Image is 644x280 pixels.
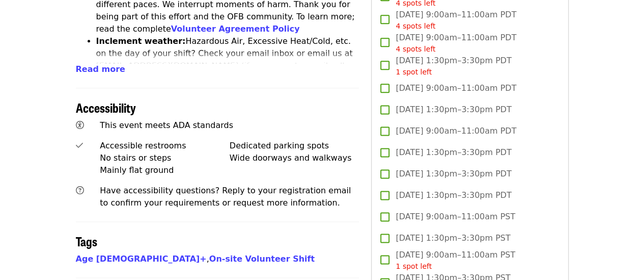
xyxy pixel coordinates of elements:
[396,146,511,159] span: [DATE] 1:30pm–3:30pm PDT
[396,68,432,76] span: 1 spot left
[100,164,230,176] div: Mainly flat ground
[76,63,125,75] button: Read more
[396,262,432,270] span: 1 spot left
[396,32,516,55] span: [DATE] 9:00am–11:00am PDT
[396,82,516,94] span: [DATE] 9:00am–11:00am PDT
[76,141,83,150] i: check icon
[100,140,230,152] div: Accessible restrooms
[76,254,207,264] a: Age [DEMOGRAPHIC_DATA]+
[396,232,510,244] span: [DATE] 1:30pm–3:30pm PST
[100,186,351,208] span: Have accessibility questions? Reply to your registration email to confirm your requirements or re...
[396,211,515,223] span: [DATE] 9:00am–11:00am PST
[396,125,516,137] span: [DATE] 9:00am–11:00am PDT
[396,249,515,272] span: [DATE] 9:00am–11:00am PST
[76,98,136,116] span: Accessibility
[96,36,186,46] strong: Inclement weather:
[76,254,209,264] span: ,
[396,9,516,32] span: [DATE] 9:00am–11:00am PDT
[396,22,435,30] span: 4 spots left
[171,24,300,34] a: Volunteer Agreement Policy
[76,232,97,250] span: Tags
[76,64,125,74] span: Read more
[76,186,84,195] i: question-circle icon
[396,189,511,201] span: [DATE] 1:30pm–3:30pm PDT
[96,35,359,96] li: Hazardous Air, Excessive Heat/Cold, etc. on the day of your shift? Check your email inbox or emai...
[396,168,511,180] span: [DATE] 1:30pm–3:30pm PDT
[76,120,84,130] i: universal-access icon
[100,120,233,130] span: This event meets ADA standards
[396,45,435,53] span: 4 spots left
[209,254,315,264] a: On-site Volunteer Shift
[396,104,511,116] span: [DATE] 1:30pm–3:30pm PDT
[230,140,359,152] div: Dedicated parking spots
[230,152,359,164] div: Wide doorways and walkways
[396,55,511,78] span: [DATE] 1:30pm–3:30pm PDT
[100,152,230,164] div: No stairs or steps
